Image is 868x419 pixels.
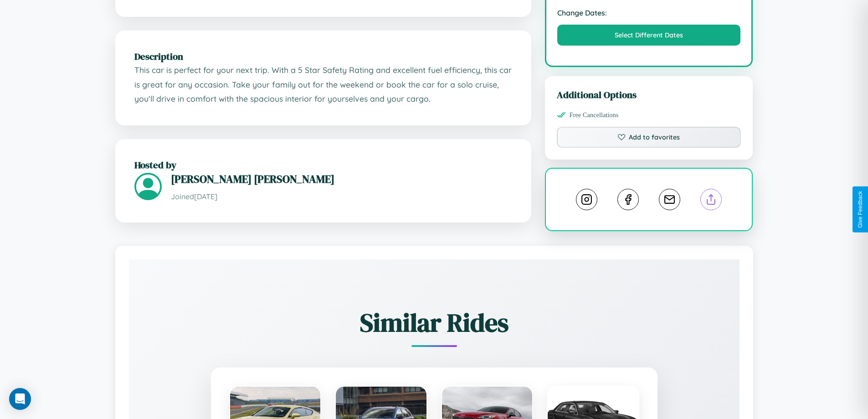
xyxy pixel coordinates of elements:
[171,190,512,203] p: Joined [DATE]
[557,8,741,17] strong: Change Dates:
[557,127,741,148] button: Add to favorites
[557,88,741,101] h3: Additional Options
[134,50,512,63] h2: Description
[134,63,512,106] p: This car is perfect for your next trip. With a 5 Star Safety Rating and excellent fuel efficiency...
[570,111,619,119] span: Free Cancellations
[557,25,741,46] button: Select Different Dates
[161,305,708,340] h2: Similar Rides
[9,388,31,410] div: Open Intercom Messenger
[134,158,512,171] h2: Hosted by
[857,191,863,228] div: Give Feedback
[171,171,512,186] h3: [PERSON_NAME] [PERSON_NAME]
